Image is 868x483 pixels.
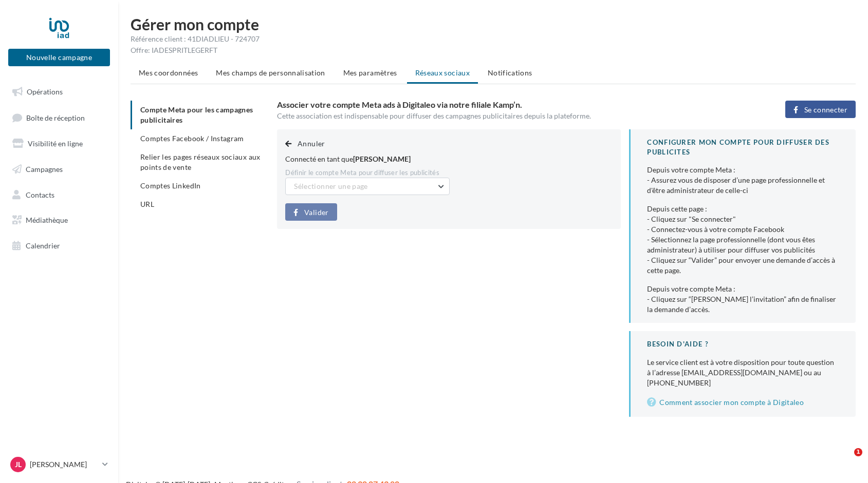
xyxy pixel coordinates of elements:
[15,459,22,470] span: JL
[647,138,839,157] div: CONFIGURER MON COMPTE POUR DIFFUSER DES PUBLICITES
[27,87,63,96] span: Opérations
[30,459,98,470] p: [PERSON_NAME]
[804,106,847,114] span: Se connecter
[647,204,839,276] div: Depuis cette page : - Cliquez sur "Se connecter" - Connectez-vous à votre compte Facebook - Sélec...
[26,113,85,122] span: Boîte de réception
[285,168,613,178] div: Définir le compte Meta pour diffuser les publicités
[353,154,411,163] span: [PERSON_NAME]
[647,339,839,349] div: BESOIN D'AIDE ?
[647,165,839,196] div: Depuis votre compte Meta : - Assurez vous de disposer d’une page professionnelle et d'être admini...
[6,133,112,154] a: Visibilité en ligne
[285,154,613,164] div: Connecté en tant que
[131,45,856,55] div: Offre: IADESPRITLEGERFT
[26,190,54,199] span: Contacts
[6,159,112,180] a: Campagnes
[304,208,328,217] span: Valider
[285,178,450,195] button: Sélectionner une page
[854,448,862,456] span: 1
[8,49,110,66] button: Nouvelle campagne
[6,235,112,257] a: Calendrier
[140,181,201,190] span: Comptes LinkedIn
[285,203,337,221] button: Valider
[6,107,112,129] a: Boîte de réception
[28,139,83,148] span: Visibilité en ligne
[488,68,532,77] span: Notifications
[277,111,738,121] div: Cette association est indispensable pour diffuser des campagnes publicitaires depuis la plateforme.
[8,455,110,474] a: JL [PERSON_NAME]
[298,139,325,148] span: Annuler
[294,182,367,190] span: Sélectionner une page
[26,241,60,250] span: Calendrier
[140,134,244,143] span: Comptes Facebook / Instagram
[131,16,856,32] h1: Gérer mon compte
[647,357,839,388] div: Le service client est à votre disposition pour toute question à l’adresse [EMAIL_ADDRESS][DOMAIN_...
[647,396,839,409] a: Comment associer mon compte à Digitaleo
[26,216,68,224] span: Médiathèque
[6,209,112,231] a: Médiathèque
[277,101,738,109] h3: Associer votre compte Meta ads à Digitaleo via notre filiale Kamp’n.
[140,152,261,171] span: Relier les pages réseaux sociaux aux points de vente
[131,34,856,44] div: Référence client : 41DIADLIEU - 724707
[6,81,112,103] a: Opérations
[6,184,112,206] a: Contacts
[833,448,858,473] iframe: Intercom live chat
[343,68,397,77] span: Mes paramètres
[647,284,839,315] div: Depuis votre compte Meta : - Cliquez sur “[PERSON_NAME] l’invitation” afin de finaliser la demand...
[26,165,63,173] span: Campagnes
[216,68,325,77] span: Mes champs de personnalisation
[285,138,329,150] button: Annuler
[139,68,198,77] span: Mes coordonnées
[140,200,154,208] span: URL
[785,101,856,118] button: Se connecter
